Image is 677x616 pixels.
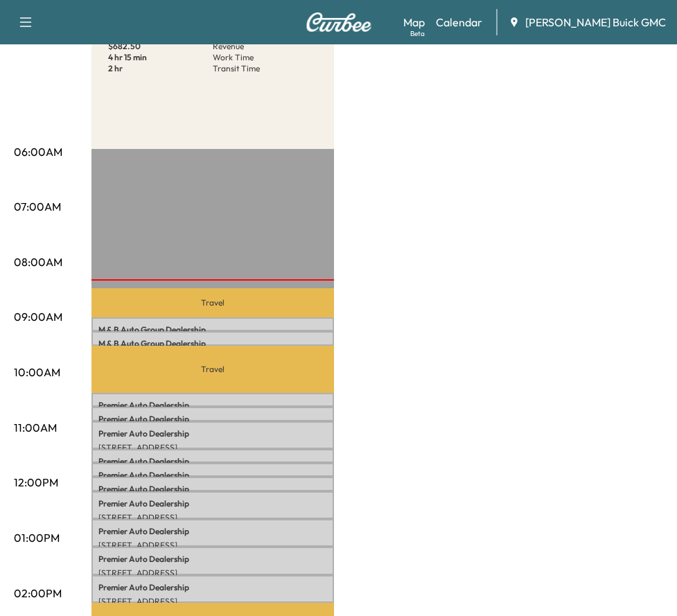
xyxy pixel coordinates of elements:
p: [STREET_ADDRESS] [98,596,327,607]
p: M & B Auto Group Dealership [98,324,327,335]
p: 10:00AM [14,364,60,380]
a: MapBeta [403,14,425,30]
p: 07:00AM [14,198,61,215]
p: Premier Auto Dealership [98,400,327,411]
p: Revenue [213,41,317,52]
p: Work Time [213,52,317,63]
span: [PERSON_NAME] Buick GMC [525,14,666,30]
p: Premier Auto Dealership [98,498,327,509]
p: M & B Auto Group Dealership [98,338,327,349]
p: Premier Auto Dealership [98,526,327,537]
p: 09:00AM [14,308,62,325]
p: Premier Auto Dealership [98,582,327,593]
p: Premier Auto Dealership [98,554,327,565]
img: Curbee Logo [306,12,372,32]
p: Travel [91,288,334,317]
p: 06:00AM [14,143,62,160]
p: [STREET_ADDRESS] [98,442,327,453]
p: 11:00AM [14,419,57,436]
p: Premier Auto Dealership [98,470,327,481]
p: 4 hr 15 min [108,52,213,63]
a: Calendar [436,14,482,30]
p: 01:00PM [14,529,60,546]
p: 08:00AM [14,254,62,270]
div: Beta [410,28,425,39]
p: Transit Time [213,63,317,74]
p: [STREET_ADDRESS] [98,512,327,523]
p: [STREET_ADDRESS] [98,540,327,551]
p: $ 682.50 [108,41,213,52]
p: Travel [91,346,334,394]
p: 02:00PM [14,585,62,601]
p: 12:00PM [14,474,58,491]
p: Premier Auto Dealership [98,456,327,467]
p: 2 hr [108,63,213,74]
p: Premier Auto Dealership [98,414,327,425]
p: [STREET_ADDRESS] [98,567,327,579]
p: Premier Auto Dealership [98,428,327,439]
p: Premier Auto Dealership [98,484,327,495]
